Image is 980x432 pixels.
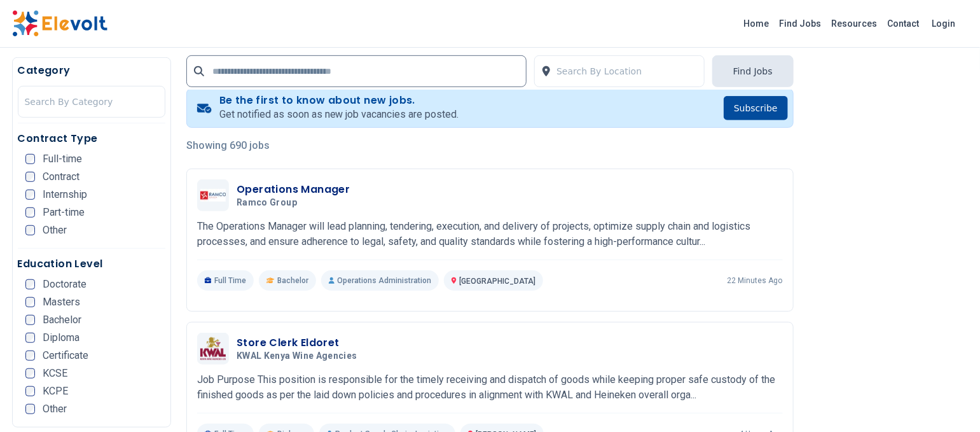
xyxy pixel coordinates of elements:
span: Certificate [43,351,88,361]
a: Find Jobs [775,13,827,34]
span: Full-time [43,154,82,164]
img: Elevolt [12,10,107,37]
p: 22 minutes ago [728,275,783,286]
span: Other [43,404,67,414]
span: Contract [43,172,79,182]
h3: Store Clerk Eldoret [237,335,362,351]
p: The Operations Manager will lead planning, tendering, execution, and delivery of projects, optimi... [197,219,783,249]
span: Bachelor [43,315,81,325]
p: Job Purpose This position is responsible for the timely receiving and dispatch of goods while kee... [197,372,783,403]
span: Internship [43,190,87,200]
span: Other [43,225,67,235]
input: Certificate [25,351,36,361]
span: [GEOGRAPHIC_DATA] [459,277,535,286]
p: Showing 690 jobs [186,138,794,153]
input: Part-time [25,207,36,218]
span: Masters [43,297,80,307]
span: Part-time [43,207,85,218]
span: Diploma [43,333,79,343]
a: Login [925,11,963,36]
span: KCSE [43,368,67,379]
span: KCPE [43,386,68,396]
input: Internship [25,190,36,200]
span: KWAL Kenya Wine Agencies [237,351,357,362]
input: Diploma [25,333,36,343]
a: Home [739,13,775,34]
button: Find Jobs [712,55,794,87]
h5: Category [18,63,166,78]
input: Other [25,225,36,235]
h5: Contract Type [18,131,166,146]
span: Ramco Group [237,197,297,209]
p: Operations Administration [321,270,439,291]
input: KCSE [25,368,36,379]
h5: Education Level [18,256,166,272]
h4: Be the first to know about new jobs. [219,94,459,107]
a: Contact [883,13,925,34]
input: Masters [25,297,36,307]
p: Get notified as soon as new job vacancies are posted. [219,107,459,122]
span: Doctorate [43,279,86,289]
span: Bachelor [277,275,308,286]
button: Subscribe [724,96,788,120]
iframe: Chat Widget [916,371,980,432]
img: Ramco Group [200,189,226,201]
a: Ramco GroupOperations ManagerRamco GroupThe Operations Manager will lead planning, tendering, exe... [197,179,783,291]
input: Bachelor [25,315,36,325]
a: Resources [827,13,883,34]
img: KWAL Kenya Wine Agencies [200,337,226,361]
input: Other [25,404,36,414]
input: Full-time [25,154,36,164]
input: Contract [25,172,36,182]
h3: Operations Manager [237,182,350,197]
p: Full Time [197,270,254,291]
input: KCPE [25,386,36,396]
input: Doctorate [25,279,36,289]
